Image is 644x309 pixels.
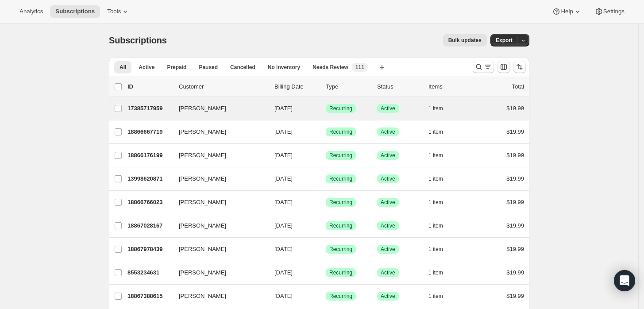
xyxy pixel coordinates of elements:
[102,5,135,18] button: Tools
[329,222,352,229] span: Recurring
[512,82,524,91] p: Total
[127,102,524,115] div: 17385717959[PERSON_NAME][DATE]SuccessRecurringSuccessActive1 item$19.99
[428,149,453,162] button: 1 item
[127,126,524,138] div: 18866667719[PERSON_NAME][DATE]SuccessRecurringSuccessActive1 item$19.99
[428,220,453,232] button: 1 item
[428,269,443,276] span: 1 item
[496,37,513,44] span: Export
[127,290,524,302] div: 18867388615[PERSON_NAME][DATE]SuccessRecurringSuccessActive1 item$19.99
[443,34,487,46] button: Bulk updates
[381,175,395,182] span: Active
[274,152,293,158] span: [DATE]
[329,175,352,182] span: Recurring
[381,293,395,300] span: Active
[55,8,95,15] span: Subscriptions
[107,8,121,15] span: Tools
[179,245,226,254] span: [PERSON_NAME]
[179,198,226,207] span: [PERSON_NAME]
[329,246,352,253] span: Recurring
[179,127,226,136] span: [PERSON_NAME]
[377,82,421,91] p: Status
[19,8,43,15] span: Analytics
[506,269,524,276] span: $19.99
[274,293,293,299] span: [DATE]
[127,151,172,160] p: 18866176199
[381,246,395,253] span: Active
[428,246,443,253] span: 1 item
[179,174,226,183] span: [PERSON_NAME]
[329,152,352,159] span: Recurring
[381,128,395,135] span: Active
[490,34,518,46] button: Export
[274,246,293,252] span: [DATE]
[167,64,186,71] span: Prepaid
[179,151,226,160] span: [PERSON_NAME]
[174,148,262,162] button: [PERSON_NAME]
[50,5,100,18] button: Subscriptions
[561,8,573,15] span: Help
[174,172,262,186] button: [PERSON_NAME]
[547,5,587,18] button: Help
[448,37,482,44] span: Bulk updates
[614,270,635,291] div: Open Intercom Messenger
[428,175,443,182] span: 1 item
[127,220,524,232] div: 18867028167[PERSON_NAME][DATE]SuccessRecurringSuccessActive1 item$19.99
[381,105,395,112] span: Active
[506,152,524,158] span: $19.99
[179,221,226,230] span: [PERSON_NAME]
[127,82,524,91] div: IDCustomerBilling DateTypeStatusItemsTotal
[120,64,126,71] span: All
[428,152,443,159] span: 1 item
[355,64,364,71] span: 111
[375,61,389,73] button: Create new view
[589,5,630,18] button: Settings
[268,64,300,71] span: No inventory
[14,5,48,18] button: Analytics
[179,268,226,277] span: [PERSON_NAME]
[274,222,293,229] span: [DATE]
[473,61,494,73] button: Search and filter results
[428,267,453,279] button: 1 item
[174,289,262,303] button: [PERSON_NAME]
[127,149,524,162] div: 18866176199[PERSON_NAME][DATE]SuccessRecurringSuccessActive1 item$19.99
[127,104,172,113] p: 17385717959
[506,199,524,205] span: $19.99
[174,242,262,256] button: [PERSON_NAME]
[428,173,453,185] button: 1 item
[139,64,154,71] span: Active
[497,61,510,73] button: Customize table column order and visibility
[274,128,293,135] span: [DATE]
[274,199,293,205] span: [DATE]
[428,128,443,135] span: 1 item
[428,196,453,209] button: 1 item
[506,293,524,299] span: $19.99
[428,243,453,255] button: 1 item
[174,219,262,233] button: [PERSON_NAME]
[329,199,352,206] span: Recurring
[506,222,524,229] span: $19.99
[274,269,293,276] span: [DATE]
[199,64,218,71] span: Paused
[127,127,172,136] p: 18866667719
[179,104,226,113] span: [PERSON_NAME]
[381,269,395,276] span: Active
[127,245,172,254] p: 18867978439
[274,105,293,112] span: [DATE]
[513,61,526,73] button: Sort the results
[127,196,524,209] div: 18866766023[PERSON_NAME][DATE]SuccessRecurringSuccessActive1 item$19.99
[506,105,524,112] span: $19.99
[109,35,167,45] span: Subscriptions
[312,64,348,71] span: Needs Review
[428,82,473,91] div: Items
[381,152,395,159] span: Active
[506,175,524,182] span: $19.99
[127,292,172,301] p: 18867388615
[274,82,319,91] p: Billing Date
[127,267,524,279] div: 8553234631[PERSON_NAME][DATE]SuccessRecurringSuccessActive1 item$19.99
[127,268,172,277] p: 8553234631
[506,128,524,135] span: $19.99
[127,221,172,230] p: 18867028167
[428,126,453,138] button: 1 item
[127,173,524,185] div: 13998620871[PERSON_NAME][DATE]SuccessRecurringSuccessActive1 item$19.99
[127,174,172,183] p: 13998620871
